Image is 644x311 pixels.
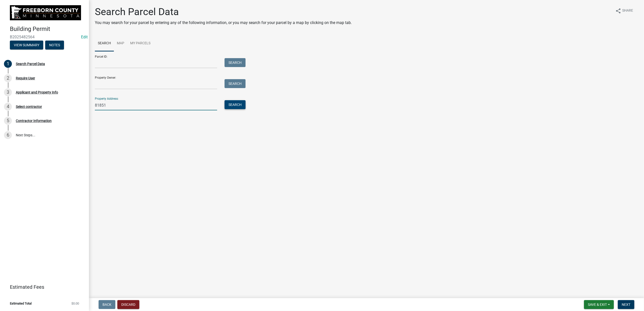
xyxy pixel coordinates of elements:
[117,300,139,309] button: Discard
[611,6,637,16] button: shareShare
[225,58,246,67] button: Search
[4,131,12,139] div: 6
[45,41,64,49] button: Notes
[95,6,352,18] h1: Search Parcel Data
[615,8,621,14] i: share
[95,36,114,51] a: Search
[114,36,127,51] a: Map
[10,302,32,305] span: Estimated Total
[4,60,12,68] div: 1
[10,43,43,47] wm-modal-confirm: Summary
[10,25,85,33] h4: Building Permit
[16,62,45,66] div: Search Parcel Data
[95,20,352,26] p: You may search for your parcel by entering any of the following information, or you may search fo...
[45,43,64,47] wm-modal-confirm: Notes
[622,8,633,14] span: Share
[71,302,79,305] span: $0.00
[81,35,88,39] a: Edit
[584,300,614,309] button: Save & Exit
[81,35,88,39] wm-modal-confirm: Edit Application Number
[618,300,634,309] button: Next
[225,100,246,109] button: Search
[99,300,115,309] button: Back
[4,282,81,292] a: Estimated Fees
[4,103,12,111] div: 4
[10,35,79,39] span: B2025482564
[225,79,246,88] button: Search
[10,41,43,49] button: View Summary
[4,88,12,96] div: 3
[16,119,52,122] div: Contractor Information
[4,74,12,82] div: 2
[103,303,111,307] span: Back
[127,36,153,51] a: My Parcels
[16,91,58,94] div: Applicant and Property Info
[16,76,35,80] div: Require User
[4,117,12,125] div: 5
[622,303,630,307] span: Next
[588,303,607,307] span: Save & Exit
[16,105,42,108] div: Select contractor
[10,5,81,20] img: Freeborn County, Minnesota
